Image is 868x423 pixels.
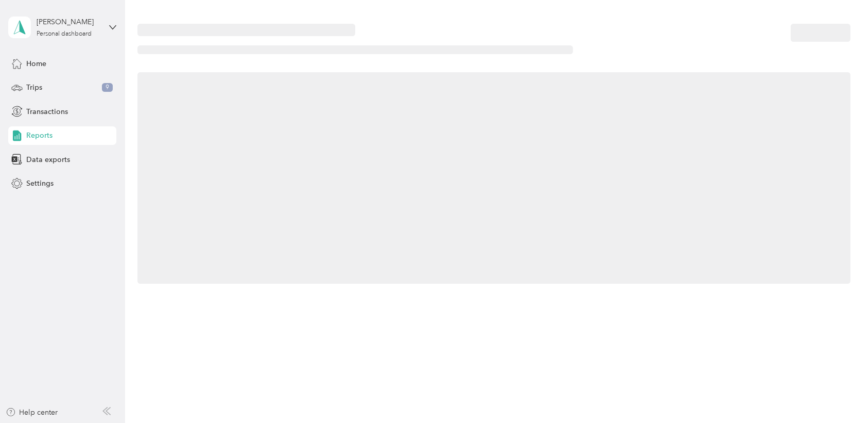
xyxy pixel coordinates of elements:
[26,82,42,93] span: Trips
[26,58,46,69] span: Home
[37,17,101,27] div: [PERSON_NAME]
[6,407,58,418] button: Help center
[102,83,113,92] span: 9
[26,130,53,141] span: Reports
[26,178,54,189] span: Settings
[26,154,70,165] span: Data exports
[810,365,868,423] iframe: Everlance-gr Chat Button Frame
[37,31,92,37] div: Personal dashboard
[26,106,68,117] span: Transactions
